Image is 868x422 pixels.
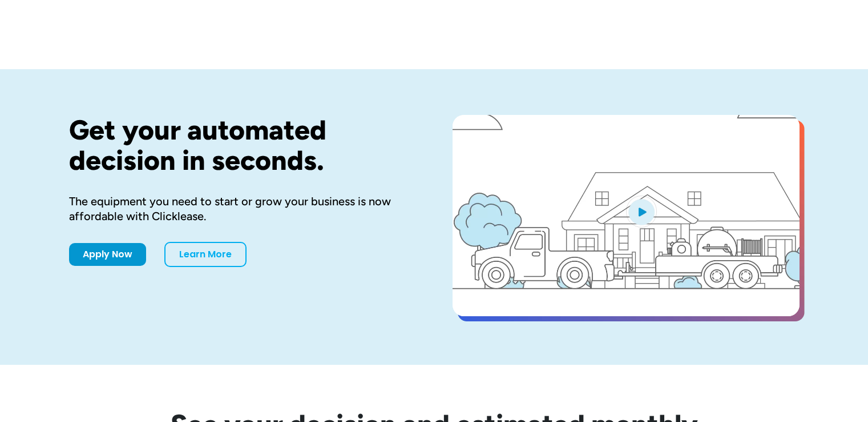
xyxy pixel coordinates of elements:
[69,194,416,224] div: The equipment you need to start or grow your business is now affordable with Clicklease.
[453,115,800,316] a: open lightbox
[626,196,657,228] img: Blue play button logo on a light blue circular background
[164,242,247,267] a: Learn More
[69,115,416,176] h1: Get your automated decision in seconds.
[69,243,146,266] a: Apply Now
